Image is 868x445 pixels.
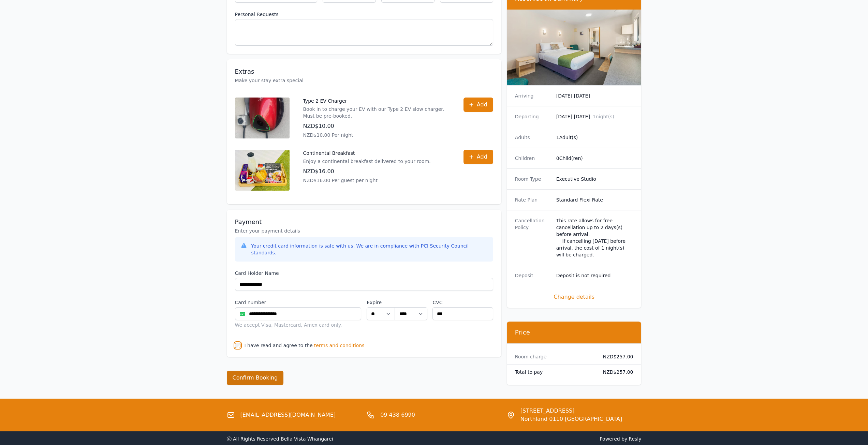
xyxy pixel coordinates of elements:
[556,92,633,99] dd: [DATE] [DATE]
[251,242,488,256] div: Your credit card information is safe with us. We are in compliance with PCI Security Council stan...
[303,106,450,119] p: Book in to charge your EV with our Type 2 EV slow charger. Must be pre-booked.
[245,343,313,348] label: I have read and agree to the
[240,411,336,419] a: [EMAIL_ADDRESS][DOMAIN_NAME]
[303,177,431,184] p: NZD$16.00 Per guest per night
[432,299,493,306] label: CVC
[515,196,551,203] dt: Rate Plan
[227,436,333,442] span: ⓒ All Rights Reserved. Bella Vista Whangarei
[515,155,551,162] dt: Children
[515,369,592,375] dt: Total to pay
[235,218,493,226] h3: Payment
[556,134,633,141] dd: 1 Adult(s)
[515,92,551,99] dt: Arriving
[235,11,493,18] label: Personal Requests
[598,369,633,375] dd: NZD$257.00
[235,227,493,234] p: Enter your payment details
[235,98,290,138] img: Type 2 EV Charger
[235,68,493,76] h3: Extras
[556,176,633,182] dd: Executive Studio
[235,322,362,328] div: We accept Visa, Mastercard, Amex card only.
[520,415,622,423] span: Northland 0110 [GEOGRAPHIC_DATA]
[593,114,614,119] span: 1 night(s)
[515,217,551,258] dt: Cancellation Policy
[477,101,487,109] span: Add
[235,150,290,191] img: Continental Breakfast
[556,272,633,279] dd: Deposit is not required
[303,167,431,176] p: NZD$16.00
[556,196,633,203] dd: Standard Flexi Rate
[515,113,551,120] dt: Departing
[367,299,395,306] label: Expire
[507,10,642,85] img: Executive Studio
[556,113,633,120] dd: [DATE] [DATE]
[227,371,284,385] button: Confirm Booking
[464,150,493,164] button: Add
[477,153,487,161] span: Add
[437,435,642,442] span: Powered by
[235,299,362,306] label: Card number
[520,407,622,415] span: [STREET_ADDRESS]
[395,299,427,306] label: .
[235,270,493,277] label: Card Holder Name
[598,353,633,360] dd: NZD$257.00
[515,272,551,279] dt: Deposit
[515,328,633,337] h3: Price
[515,293,633,301] span: Change details
[380,411,415,419] a: 09 438 6990
[303,132,450,138] p: NZD$10.00 Per night
[303,150,431,157] p: Continental Breakfast
[303,98,450,104] p: Type 2 EV Charger
[303,122,450,130] p: NZD$10.00
[556,155,633,162] dd: 0 Child(ren)
[303,158,431,165] p: Enjoy a continental breakfast delivered to your room.
[515,353,592,360] dt: Room charge
[464,98,493,112] button: Add
[515,176,551,182] dt: Room Type
[515,134,551,141] dt: Adults
[629,436,641,442] a: Resly
[556,217,633,258] div: This rate allows for free cancellation up to 2 days(s) before arrival. If cancelling [DATE] befor...
[235,77,493,84] p: Make your stay extra special
[314,342,365,349] span: terms and conditions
